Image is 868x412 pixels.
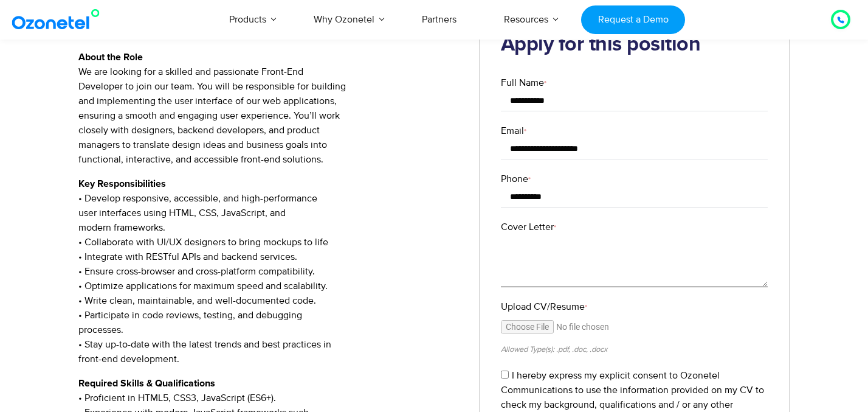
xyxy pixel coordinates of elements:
small: Allowed Type(s): .pdf, .doc, .docx [501,344,607,354]
strong: Key Responsibilities [78,179,166,189]
strong: About the Role [78,52,143,62]
a: Request a Demo [581,5,685,34]
strong: Required Skills & Qualifications [78,379,215,388]
label: Cover Letter [501,220,768,234]
p: • Develop responsive, accessible, and high-performance user interfaces using HTML, CSS, JavaScrip... [78,176,461,366]
h2: Apply for this position [501,33,768,57]
label: Full Name [501,75,768,90]
label: Upload CV/Resume [501,299,768,314]
label: Email [501,124,768,138]
p: We are looking for a skilled and passionate Front-End Developer to join our team. You will be res... [78,50,461,167]
label: Phone [501,172,768,186]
